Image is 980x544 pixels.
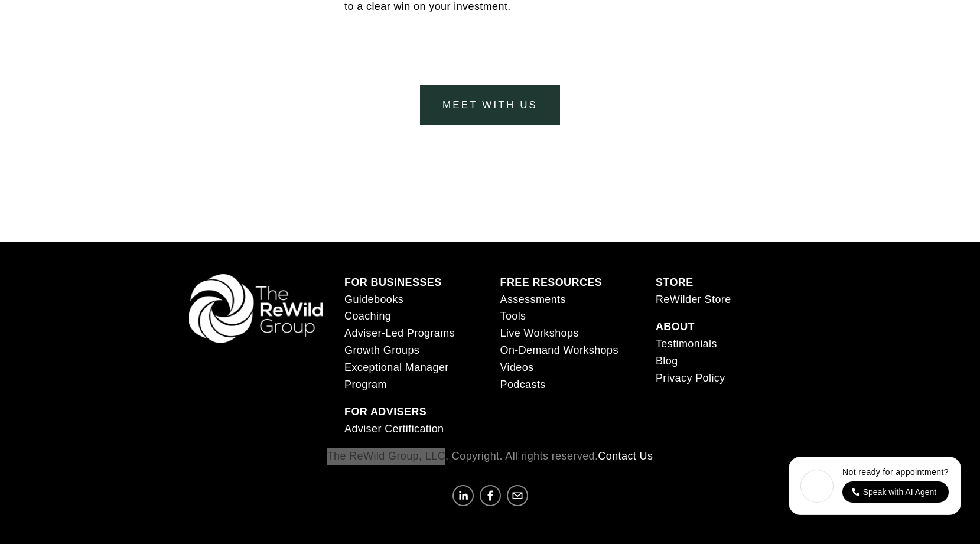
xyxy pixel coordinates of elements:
[500,376,545,393] a: Podcasts
[344,406,426,418] strong: FOR ADVISERS
[500,325,578,342] a: Live Workshops
[500,359,533,376] a: Videos
[500,342,618,359] a: On-Demand Workshops
[500,276,602,288] strong: FREE RESOURCES
[500,274,602,291] a: FREE RESOURCES
[656,274,694,291] a: STORE
[344,342,419,359] a: Growth Groups
[344,359,480,393] a: Exceptional Manager Program
[189,448,792,465] p: The ReWild Group, LLC, Copyright. All rights reserved.
[656,321,695,333] strong: ABOUT
[344,421,444,438] a: Adviser Certification
[598,448,653,465] a: Contact Us
[656,370,725,387] a: Privacy Policy
[344,308,391,325] a: Coaching
[452,485,474,506] a: Lindsay Hanzlik
[480,485,501,506] a: Facebook
[500,291,565,308] a: Assessments
[656,353,678,370] a: Blog
[344,291,403,308] a: Guidebooks
[344,361,449,390] span: Exceptional Manager Program
[500,308,526,325] a: Tools
[656,291,731,308] a: ReWilder Store
[344,274,442,291] a: FOR BUSINESSES
[420,85,560,125] a: meet with us
[344,403,426,421] a: FOR ADVISERS
[656,318,695,335] a: ABOUT
[344,344,419,356] span: Growth Groups
[656,276,694,288] strong: STORE
[344,325,455,342] a: Adviser-Led Programs
[507,485,528,506] a: communicate@rewildgroup.com
[344,276,442,288] strong: FOR BUSINESSES
[656,335,717,353] a: Testimonials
